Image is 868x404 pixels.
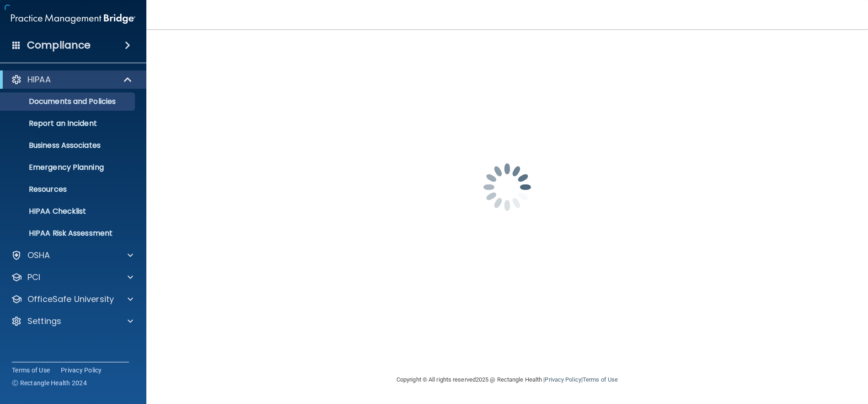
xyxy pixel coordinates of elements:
p: PCI [27,272,40,283]
p: Resources [6,185,131,194]
div: Copyright © All rights reserved 2025 @ Rectangle Health | | [340,365,674,394]
p: OfficeSafe University [27,294,114,305]
a: Privacy Policy [545,376,581,383]
iframe: Drift Widget Chat Controller [710,339,857,376]
p: Settings [27,316,61,327]
p: OSHA [27,250,50,261]
p: Business Associates [6,141,131,150]
a: Terms of Use [583,376,618,383]
h4: Compliance [27,39,91,52]
a: OfficeSafe University [11,294,133,305]
a: Privacy Policy [61,366,102,375]
img: spinner.e123f6fc.gif [461,141,553,233]
a: Terms of Use [12,366,50,375]
span: Ⓒ Rectangle Health 2024 [12,378,87,388]
p: HIPAA Risk Assessment [6,229,131,238]
a: Settings [11,316,133,327]
img: PMB logo [11,10,135,28]
p: Report an Incident [6,119,131,128]
p: HIPAA Checklist [6,207,131,216]
a: PCI [11,272,133,283]
p: HIPAA [27,74,51,85]
p: Emergency Planning [6,163,131,172]
a: OSHA [11,250,133,261]
a: HIPAA [11,74,133,85]
p: Documents and Policies [6,97,131,106]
